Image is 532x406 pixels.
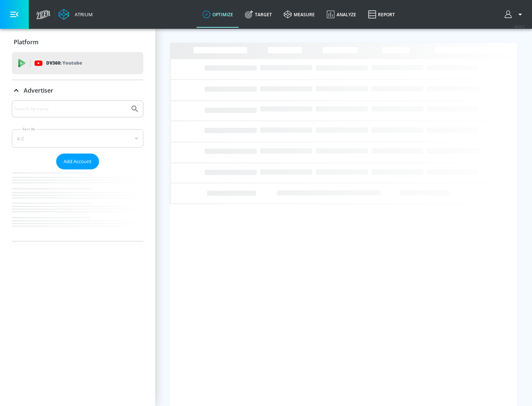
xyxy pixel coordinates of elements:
a: Analyze [321,1,362,28]
div: Atrium [72,11,93,18]
p: Advertiser [24,86,53,94]
a: Atrium [58,9,93,20]
span: Add Account [64,157,92,166]
button: Add Account [56,154,99,169]
nav: list of Advertiser [12,169,143,241]
div: Advertiser [12,80,143,101]
a: measure [278,1,321,28]
div: A-Z [12,129,143,148]
p: Youtube [62,59,82,67]
div: DV360: Youtube [12,52,143,74]
p: DV360: [46,59,82,67]
a: Report [362,1,401,28]
a: Target [239,1,278,28]
div: Platform [12,32,143,52]
input: Search by name [15,104,127,114]
div: Advertiser [12,100,143,241]
a: optimize [197,1,239,28]
p: Platform [14,38,38,46]
label: Sort By [21,127,37,131]
span: v 4.22.2 [514,24,525,28]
